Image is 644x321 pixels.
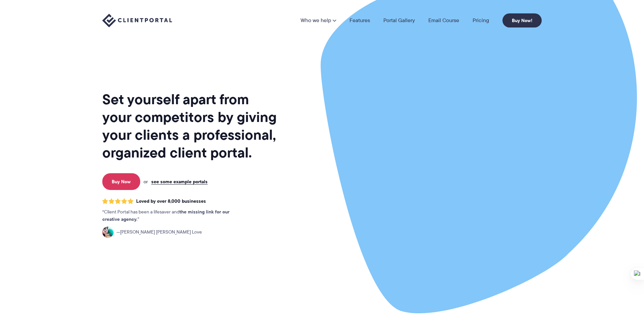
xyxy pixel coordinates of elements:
[102,208,243,223] p: Client Portal has been a lifesaver and .
[428,18,459,23] a: Email Course
[136,198,206,204] span: Loved by over 8,000 businesses
[151,179,208,185] a: see some example portals
[116,229,202,236] span: [PERSON_NAME] [PERSON_NAME] Love
[144,179,148,185] span: or
[350,18,370,23] a: Features
[473,18,489,23] a: Pricing
[102,208,229,223] strong: the missing link for our creative agency
[102,173,140,190] a: Buy Now
[301,18,336,23] a: Who we help
[383,18,415,23] a: Portal Gallery
[502,13,542,27] a: Buy Now!
[102,90,278,162] h1: Set yourself apart from your competitors by giving your clients a professional, organized client ...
